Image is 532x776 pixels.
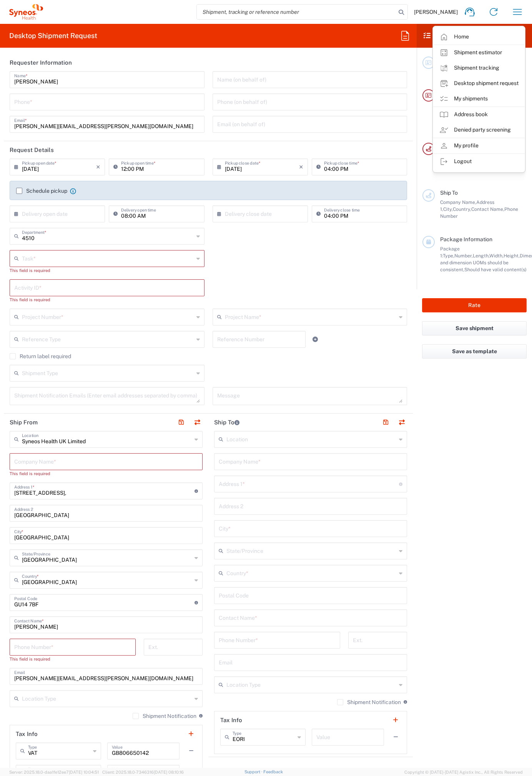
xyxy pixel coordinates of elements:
span: Package Information [440,236,492,242]
span: Company Name, [440,199,476,205]
h2: Request Details [10,146,54,154]
span: Copyright © [DATE]-[DATE] Agistix Inc., All Rights Reserved [404,769,523,776]
h2: Tax Info [220,716,242,724]
span: Width, [489,253,504,259]
label: Schedule pickup [16,188,67,194]
h2: Tax Info [16,730,38,738]
div: This field is required [10,470,203,477]
a: Denied party screening [433,122,525,138]
h2: Requester Information [10,59,72,67]
label: Return label required [10,353,71,359]
span: Number, [454,253,473,259]
span: Ship To [440,190,458,196]
h2: Ship From [10,419,38,426]
span: Type, [443,253,454,259]
button: Save as template [422,344,527,359]
a: Shipment tracking [433,60,525,76]
span: [PERSON_NAME] [414,8,458,15]
span: Package 1: [440,246,460,259]
a: Address book [433,107,525,122]
span: Client: 2025.18.0-7346316 [102,770,184,774]
span: Length, [473,253,489,259]
button: Rate [422,298,527,312]
h2: Shipment Checklist [424,31,499,40]
a: My shipments [433,91,525,107]
span: Country, [453,206,471,212]
button: Save shipment [422,321,527,335]
h2: Desktop Shipment Request [9,31,97,40]
a: My profile [433,138,525,154]
label: Shipment Notification [133,713,196,719]
h2: Ship To [214,419,239,426]
a: Support [244,769,264,774]
label: Shipment Notification [337,699,401,705]
div: This field is required [10,267,204,274]
a: Feedback [263,769,283,774]
span: [DATE] 08:10:16 [154,770,184,774]
span: Server: 2025.18.0-daa1fe12ee7 [9,770,99,774]
i: × [96,161,100,173]
div: This field is required [10,296,204,303]
div: This field is required [10,656,136,663]
a: Add Reference [310,334,321,345]
a: Shipment estimator [433,45,525,60]
span: Height, [504,253,520,259]
a: Logout [433,154,525,169]
input: Shipment, tracking or reference number [197,5,396,19]
span: Contact Name, [471,206,504,212]
span: Should have valid content(s) [464,267,527,272]
i: × [299,161,303,173]
a: Home [433,29,525,45]
span: City, [443,206,453,212]
a: Desktop shipment request [433,76,525,91]
span: [DATE] 10:04:51 [69,770,99,774]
